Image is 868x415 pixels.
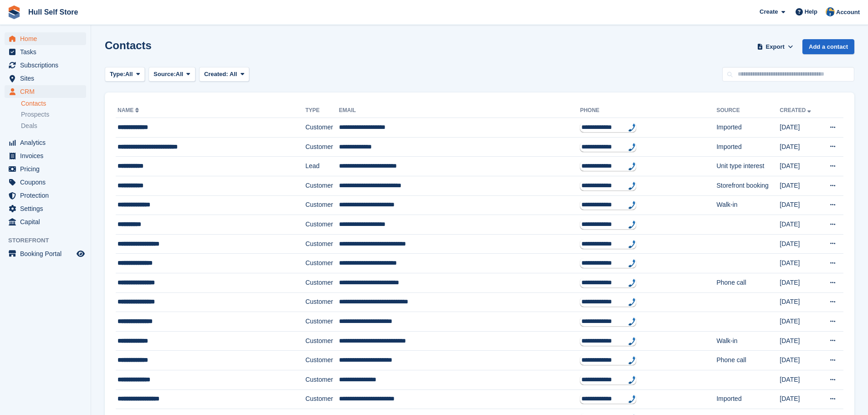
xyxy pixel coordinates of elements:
span: All [230,71,237,77]
td: Customer [305,312,339,332]
span: Export [766,42,785,51]
td: [DATE] [780,215,820,235]
a: Contacts [21,99,86,108]
a: Created [780,107,813,113]
th: Email [339,103,580,118]
td: Lead [305,157,339,176]
td: Customer [305,370,339,389]
a: Add a contact [802,39,854,54]
td: Unit type interest [716,157,780,176]
span: Settings [20,202,75,215]
th: Phone [580,103,717,118]
td: [DATE] [780,176,820,195]
img: hfpfyWBK5wQHBAGPgDf9c6qAYOxxMAAAAASUVORK5CYII= [628,337,636,345]
a: menu [5,215,86,228]
td: Customer [305,331,339,351]
td: Customer [305,176,339,195]
a: Hull Self Store [25,5,82,20]
span: Protection [20,189,75,202]
a: menu [5,176,86,189]
span: Account [836,8,860,17]
a: menu [5,72,86,85]
img: hfpfyWBK5wQHBAGPgDf9c6qAYOxxMAAAAASUVORK5CYII= [628,395,636,403]
td: [DATE] [780,370,820,389]
td: Walk-in [716,195,780,215]
td: [DATE] [780,351,820,370]
button: Export [755,39,795,54]
th: Type [305,103,339,118]
span: Help [805,7,817,16]
img: Hull Self Store [826,7,835,16]
td: Storefront booking [716,176,780,195]
a: menu [5,247,86,260]
span: Capital [20,215,75,228]
button: Created: All [199,67,249,82]
span: Storefront [8,236,91,245]
span: All [176,70,184,79]
h1: Contacts [105,39,152,51]
img: hfpfyWBK5wQHBAGPgDf9c6qAYOxxMAAAAASUVORK5CYII= [628,279,636,287]
a: menu [5,32,86,45]
img: hfpfyWBK5wQHBAGPgDf9c6qAYOxxMAAAAASUVORK5CYII= [628,318,636,326]
td: Customer [305,273,339,292]
img: hfpfyWBK5wQHBAGPgDf9c6qAYOxxMAAAAASUVORK5CYII= [628,201,636,209]
td: [DATE] [780,137,820,157]
td: Customer [305,389,339,409]
td: Phone call [716,273,780,292]
a: menu [5,85,86,98]
img: hfpfyWBK5wQHBAGPgDf9c6qAYOxxMAAAAASUVORK5CYII= [628,162,636,170]
img: hfpfyWBK5wQHBAGPgDf9c6qAYOxxMAAAAASUVORK5CYII= [628,182,636,190]
a: menu [5,136,86,149]
td: [DATE] [780,118,820,138]
a: menu [5,202,86,215]
th: Source [716,103,780,118]
a: menu [5,163,86,175]
td: [DATE] [780,157,820,176]
td: [DATE] [780,312,820,332]
a: Preview store [75,248,86,259]
a: menu [5,46,86,58]
td: Phone call [716,351,780,370]
td: Walk-in [716,331,780,351]
td: [DATE] [780,234,820,254]
a: menu [5,149,86,162]
td: [DATE] [780,195,820,215]
td: [DATE] [780,273,820,292]
a: Name [118,107,141,113]
span: Home [20,32,75,45]
span: Tasks [20,46,75,58]
span: CRM [20,85,75,98]
span: All [125,70,133,79]
a: Prospects [21,110,86,119]
span: Source: [154,70,175,79]
button: Type: All [105,67,145,82]
td: Customer [305,137,339,157]
span: Sites [20,72,75,85]
td: [DATE] [780,254,820,273]
a: menu [5,189,86,202]
span: Booking Portal [20,247,75,260]
td: [DATE] [780,331,820,351]
td: Customer [305,351,339,370]
td: Customer [305,292,339,312]
td: [DATE] [780,389,820,409]
img: hfpfyWBK5wQHBAGPgDf9c6qAYOxxMAAAAASUVORK5CYII= [628,298,636,306]
span: Invoices [20,149,75,162]
span: Type: [110,70,125,79]
button: Source: All [149,67,195,82]
img: hfpfyWBK5wQHBAGPgDf9c6qAYOxxMAAAAASUVORK5CYII= [628,220,636,229]
td: Customer [305,234,339,254]
span: Pricing [20,163,75,175]
img: hfpfyWBK5wQHBAGPgDf9c6qAYOxxMAAAAASUVORK5CYII= [628,259,636,267]
span: Analytics [20,136,75,149]
td: Imported [716,137,780,157]
span: Create [760,7,778,16]
img: hfpfyWBK5wQHBAGPgDf9c6qAYOxxMAAAAASUVORK5CYII= [628,240,636,248]
span: Deals [21,122,37,130]
span: Coupons [20,176,75,189]
td: Customer [305,254,339,273]
td: Customer [305,118,339,138]
img: hfpfyWBK5wQHBAGPgDf9c6qAYOxxMAAAAASUVORK5CYII= [628,356,636,364]
a: Deals [21,121,86,131]
img: hfpfyWBK5wQHBAGPgDf9c6qAYOxxMAAAAASUVORK5CYII= [628,376,636,384]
